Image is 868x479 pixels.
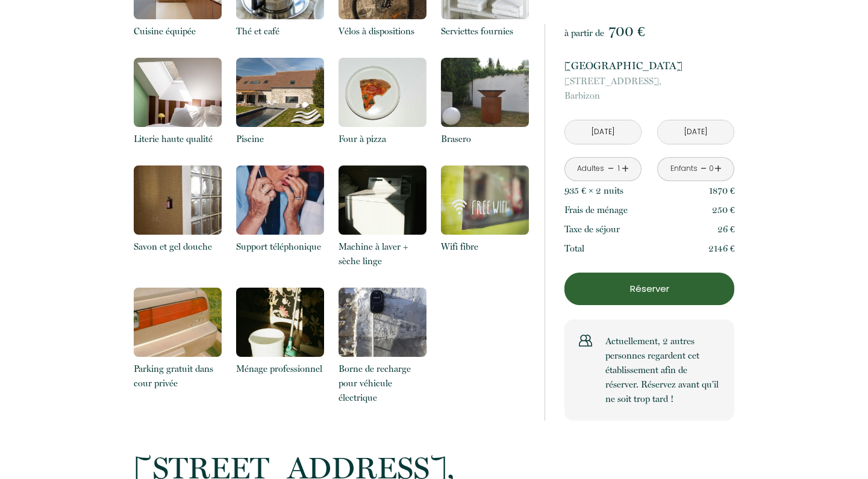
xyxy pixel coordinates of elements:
[236,132,324,146] p: Piscine
[339,288,426,357] img: 17576303047527.jpg
[701,159,707,178] a: -
[670,163,698,175] div: Enfants
[616,163,622,175] div: 1
[134,362,222,391] p: Parking gratuit dans cour privée
[717,222,735,236] p: 26 €
[236,239,324,254] p: Support téléphonique
[564,74,734,103] p: Barbizon
[441,239,529,254] p: Wifi fibre
[622,159,629,178] a: +
[708,163,714,175] div: 0
[236,165,324,235] img: 17576294552539.JPG
[339,132,426,146] p: Four à pizza
[712,203,735,217] p: 250 €
[564,241,584,256] p: Total
[708,241,735,256] p: 2146 €
[608,159,614,178] a: -
[236,288,324,357] img: 17576299768329.jpg
[339,239,426,268] p: Machine à laver + sèche linge
[709,184,735,198] p: 1870 €
[134,24,222,39] p: Cuisine équipée
[564,57,734,74] p: [GEOGRAPHIC_DATA]
[441,165,529,235] img: 17576297624062.jpg
[658,120,734,144] input: Départ
[441,58,529,127] img: 17576287089525.JPG
[441,24,529,39] p: Serviettes fournies
[577,163,604,175] div: Adultes
[339,362,426,405] p: Borne de recharge pour véhicule électrique
[564,184,623,198] p: 935 € × 2 nuit
[605,334,720,406] p: Actuellement, 2 autres personnes regardent cet établissement afin de réserver. Réservez avant qu’...
[579,334,592,347] img: users
[134,58,222,127] img: 17576279038313.jpg
[569,282,730,296] p: Réserver
[134,288,222,357] img: 17576298719179.jpg
[441,132,529,146] p: Brasero
[564,222,620,236] p: Taxe de séjour
[339,165,426,235] img: 17576296741501.jpg
[564,273,734,305] button: Réserver
[565,120,641,144] input: Arrivée
[236,362,324,376] p: Ménage professionnel
[134,132,222,146] p: Literie haute qualité
[620,185,623,196] span: s
[608,23,645,40] span: 700 €
[339,58,426,127] img: 17576286159639.jpg
[134,165,222,235] img: 17576288465041.JPG
[134,239,222,254] p: Savon et gel douche
[339,24,426,39] p: Vélos à dispositions
[236,24,324,39] p: Thé et café
[236,58,324,127] img: 17576280188295.jpg
[564,203,628,217] p: Frais de ménage
[714,159,722,178] a: +
[564,74,734,88] span: [STREET_ADDRESS],
[564,28,604,39] span: à partir de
